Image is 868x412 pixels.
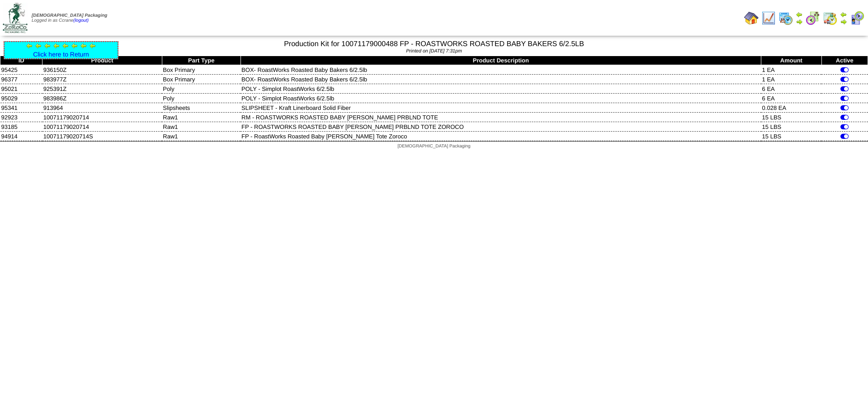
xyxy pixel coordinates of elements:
td: 15 LBS [761,132,822,141]
span: [DEMOGRAPHIC_DATA] Packaging [397,144,470,149]
img: arrowleft.gif [80,42,87,49]
th: ID [0,56,42,65]
img: calendarblend.gif [806,11,820,25]
td: 10071179020714 [42,122,162,132]
td: FP - ROASTWORKS ROASTED BABY [PERSON_NAME] PRBLND TOTE ZOROCO [241,122,761,132]
img: arrowleft.gif [62,42,69,49]
img: arrowleft.gif [26,42,33,49]
img: calendarinout.gif [823,11,837,25]
img: arrowleft.gif [840,11,847,18]
a: Click here to Return [33,51,89,58]
img: arrowleft.gif [53,42,60,49]
td: 6 EA [761,94,822,103]
td: Box Primary [162,65,241,75]
td: SLIPSHEET - Kraft Linerboard Solid Fiber [241,103,761,113]
td: 983986Z [42,94,162,103]
td: Raw1 [162,113,241,122]
img: arrowleft.gif [44,42,51,49]
td: 925391Z [42,84,162,94]
td: FP - RoastWorks Roasted Baby [PERSON_NAME] Tote Zoroco [241,132,761,141]
td: BOX- RoastWorks Roasted Baby Bakers 6/2.5lb [241,75,761,84]
td: 1 EA [761,65,822,75]
td: POLY - Simplot RoastWorks 6/2.5lb [241,94,761,103]
td: 94914 [0,132,42,141]
img: arrowleft.gif [71,42,78,49]
td: 913964 [42,103,162,113]
th: Active [821,56,868,65]
td: 95029 [0,94,42,103]
td: 95021 [0,84,42,94]
img: arrowright.gif [840,18,847,25]
td: 10071179020714S [42,132,162,141]
td: RM - ROASTWORKS ROASTED BABY [PERSON_NAME] PRBLND TOTE [241,113,761,122]
td: 95425 [0,65,42,75]
img: calendarcustomer.gif [850,11,864,25]
img: zoroco-logo-small.webp [3,3,28,33]
img: arrowleft.gif [89,42,96,49]
td: Raw1 [162,132,241,141]
td: 6 EA [761,84,822,94]
td: 15 LBS [761,113,822,122]
td: 15 LBS [761,122,822,132]
img: arrowleft.gif [35,42,42,49]
td: Box Primary [162,75,241,84]
td: Poly [162,84,241,94]
td: 0.028 EA [761,103,822,113]
td: 96377 [0,75,42,84]
td: Raw1 [162,122,241,132]
img: arrowright.gif [796,18,803,25]
td: 95341 [0,103,42,113]
a: (logout) [73,18,89,23]
img: home.gif [744,11,759,25]
td: 92923 [0,113,42,122]
img: line_graph.gif [761,11,776,25]
td: 936150Z [42,65,162,75]
th: Product Description [241,56,761,65]
td: Slipsheets [162,103,241,113]
td: POLY - Simplot RoastWorks 6/2.5lb [241,84,761,94]
th: Product [42,56,162,65]
th: Part Type [162,56,241,65]
th: Amount [761,56,822,65]
span: Logged in as Ccrane [32,13,107,23]
td: 983977Z [42,75,162,84]
td: Poly [162,94,241,103]
span: [DEMOGRAPHIC_DATA] Packaging [32,13,107,18]
td: BOX- RoastWorks Roasted Baby Bakers 6/2.5lb [241,65,761,75]
img: calendarprod.gif [778,11,793,25]
td: 1 EA [761,75,822,84]
td: 93185 [0,122,42,132]
img: arrowleft.gif [796,11,803,18]
td: 10071179020714 [42,113,162,122]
